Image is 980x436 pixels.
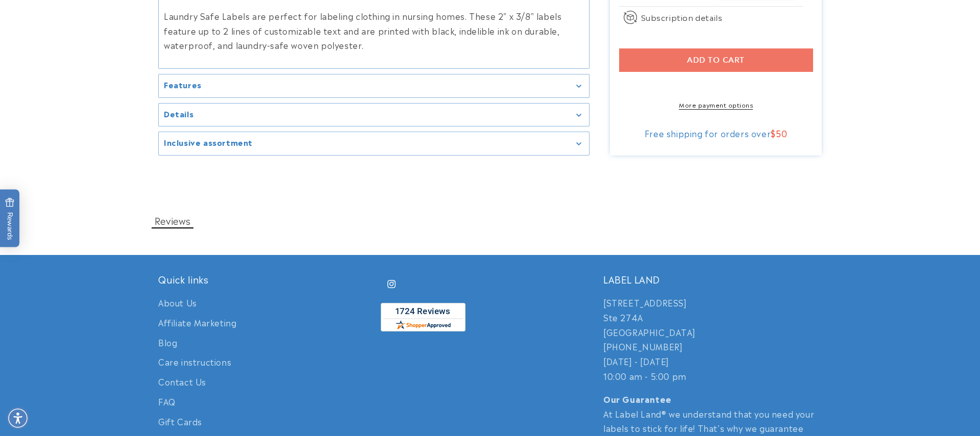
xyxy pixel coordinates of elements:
[603,295,822,383] p: [STREET_ADDRESS] Ste 274A [GEOGRAPHIC_DATA] [PHONE_NUMBER] [DATE] - [DATE] 10:00 am - 5:00 pm
[158,412,202,431] a: Gift Cards
[5,197,15,240] span: Rewards
[7,407,29,429] div: Accessibility Menu
[771,127,776,139] span: $
[619,128,813,138] div: Free shipping for orders over
[603,393,672,405] strong: Our Guarantee
[158,352,231,372] a: Care instructions
[159,104,589,126] summary: Details
[164,80,202,90] h2: Features
[158,273,377,285] h2: Quick links
[603,273,822,285] h2: LABEL LAND
[159,74,589,97] summary: Features
[158,313,236,332] a: Affiliate Marketing
[164,109,193,119] h2: Details
[776,127,787,139] span: 50
[159,132,589,155] summary: Inclusive assortment
[158,295,197,313] a: About Us
[164,9,584,53] p: Laundry Safe Labels are perfect for labeling clothing in nursing homes. These 2" x 3/8" labels fe...
[381,303,465,335] a: shopperapproved.com
[158,332,177,352] a: Blog
[158,372,206,392] a: Contact Us
[619,100,813,109] a: More payment options
[152,213,193,228] button: Reviews
[641,11,723,23] span: Subscription details
[164,137,253,147] h2: Inclusive assortment
[158,392,176,412] a: FAQ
